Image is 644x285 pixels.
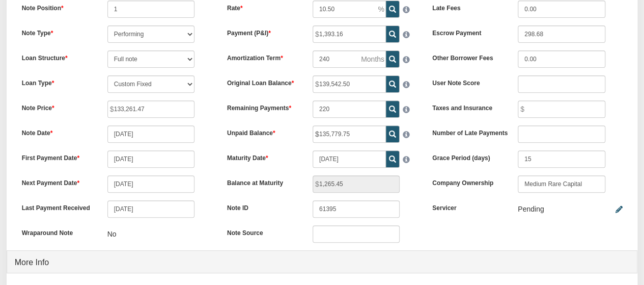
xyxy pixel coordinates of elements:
label: Unpaid Balance [219,125,305,138]
label: Note Position [14,1,100,13]
label: Wraparound Note [14,225,100,238]
label: Grace Period (days) [425,150,510,163]
label: Original Loan Balance [219,75,305,88]
label: Next Payment Date [14,175,100,188]
label: Last Payment Received [14,200,100,213]
label: Loan Type [14,75,100,88]
input: MM/DD/YYYY [107,200,195,218]
label: Late Fees [425,1,510,13]
input: MM/DD/YYYY [313,150,386,168]
input: MM/DD/YYYY [107,125,195,143]
label: Maturity Date [219,150,305,163]
label: User Note Score [425,75,510,88]
label: Balance at Maturity [219,175,305,188]
label: Amortization Term [219,50,305,63]
label: Remaining Payments [219,100,305,113]
label: Other Borrower Fees [425,50,510,63]
label: Number of Late Payments [425,125,510,138]
input: This field can contain only numeric characters [313,1,386,18]
label: Note ID [219,200,305,213]
label: Note Date [14,125,100,138]
label: Servicer [425,200,510,213]
label: Note Price [14,100,100,113]
label: Payment (P&I) [219,25,305,38]
label: Loan Structure [14,50,100,63]
label: Rate [219,1,305,13]
div: Pending [518,200,544,218]
input: MM/DD/YYYY [107,150,195,168]
input: MM/DD/YYYY [107,175,195,193]
label: Escrow Payment [425,25,510,38]
label: Taxes and Insurance [425,100,510,113]
label: First Payment Date [14,150,100,163]
label: Note Source [219,225,305,238]
p: No [107,225,117,243]
label: Company Ownership [425,175,510,188]
label: Note Type [14,25,100,38]
h4: More Info [15,253,630,272]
